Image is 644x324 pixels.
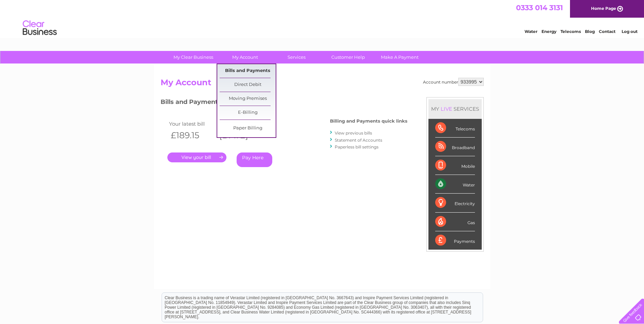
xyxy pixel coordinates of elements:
div: Telecoms [435,119,475,138]
a: Blog [585,29,595,34]
div: Broadband [435,138,475,156]
h3: Bills and Payments [161,97,407,109]
a: Energy [541,29,556,34]
a: My Account [217,51,273,64]
a: E-Billing [220,106,276,120]
th: £189.15 [167,128,216,142]
a: Services [269,51,325,64]
a: Telecoms [560,29,581,34]
a: Statement of Accounts [335,138,382,143]
a: Contact [599,29,615,34]
div: Clear Business is a trading name of Verastar Limited (registered in [GEOGRAPHIC_DATA] No. 3667643... [162,4,483,33]
a: Bills and Payments [220,64,276,78]
div: LIVE [439,106,454,112]
a: Pay Here [237,152,272,167]
a: Direct Debit [220,78,276,92]
h4: Billing and Payments quick links [330,119,407,124]
a: View previous bills [335,130,372,136]
a: Log out [622,29,638,34]
a: Water [525,29,537,34]
a: Paperless bill settings [335,144,379,149]
img: logo.png [22,18,57,38]
a: Customer Help [320,51,376,64]
a: My Clear Business [165,51,221,64]
div: Payments [435,231,475,250]
div: Water [435,175,475,194]
th: [DATE] [216,128,265,142]
div: Account number [423,78,484,86]
div: Electricity [435,194,475,212]
td: Invoice date [216,119,265,128]
a: Paper Billing [220,122,276,135]
a: . [167,152,226,162]
a: Moving Premises [220,92,276,106]
div: Gas [435,213,475,231]
div: MY SERVICES [428,99,482,119]
a: Make A Payment [372,51,428,64]
h2: My Account [161,78,484,91]
td: Your latest bill [167,119,216,128]
div: Mobile [435,156,475,175]
a: 0333 014 3131 [516,3,563,12]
